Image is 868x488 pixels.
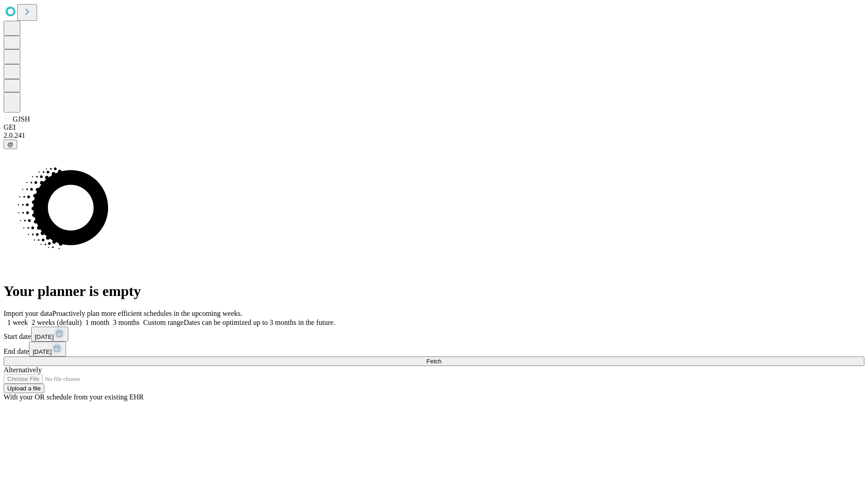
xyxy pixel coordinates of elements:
button: Fetch [4,357,864,366]
span: [DATE] [35,333,54,340]
div: 2.0.241 [4,131,864,140]
span: @ [7,141,14,148]
span: 1 week [7,319,28,326]
span: 1 month [85,319,109,326]
span: Alternatively [4,366,42,374]
span: Custom range [143,319,184,326]
span: 3 months [113,319,140,326]
span: 2 weeks (default) [32,319,82,326]
span: Fetch [426,358,441,365]
span: GJSH [13,115,30,123]
span: Import your data [4,310,52,317]
div: Start date [4,327,864,342]
span: [DATE] [33,348,52,355]
span: Dates can be optimized up to 3 months in the future. [184,319,335,326]
div: GEI [4,123,864,131]
span: Proactively plan more efficient schedules in the upcoming weeks. [52,310,242,317]
span: With your OR schedule from your existing EHR [4,393,144,401]
div: End date [4,342,864,357]
button: Upload a file [4,384,44,393]
button: @ [4,140,17,149]
button: [DATE] [31,327,68,342]
button: [DATE] [29,342,66,357]
h1: Your planner is empty [4,283,864,300]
